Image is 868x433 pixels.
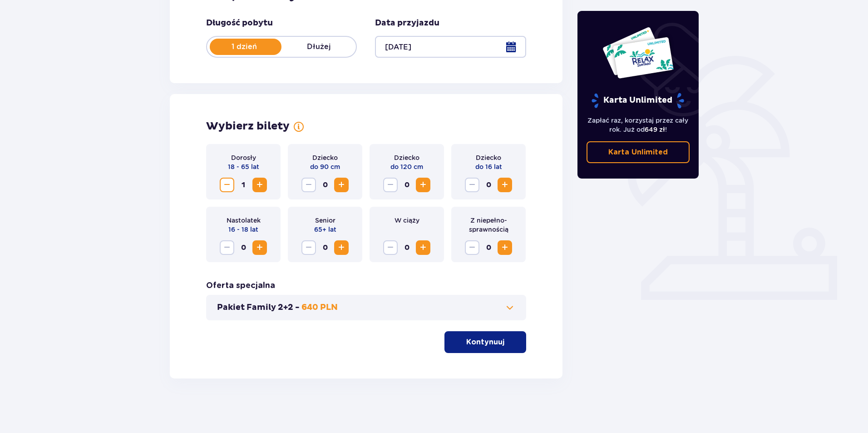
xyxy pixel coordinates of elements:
[301,240,316,255] button: Decrease
[394,153,419,162] p: Dziecko
[228,225,258,234] p: 16 - 18 lat
[206,280,275,291] p: Oferta specjalna
[312,153,338,162] p: Dziecko
[252,178,267,192] button: Increase
[498,178,512,192] button: Increase
[399,240,414,255] span: 0
[236,178,251,192] span: 1
[395,216,419,225] p: W ciąży
[475,162,502,171] p: do 16 lat
[281,42,356,52] p: Dłużej
[228,162,259,171] p: 18 - 65 lat
[608,147,668,157] p: Karta Unlimited
[318,178,332,192] span: 0
[310,162,340,171] p: do 90 cm
[399,178,414,192] span: 0
[334,240,349,255] button: Increase
[444,331,526,353] button: Kontynuuj
[498,240,512,255] button: Increase
[383,240,398,255] button: Decrease
[206,18,273,29] p: Długość pobytu
[465,240,479,255] button: Decrease
[587,141,690,163] a: Karta Unlimited
[231,153,256,162] p: Dorosły
[375,18,439,29] p: Data przyjazdu
[591,93,685,109] p: Karta Unlimited
[301,178,316,192] button: Decrease
[217,302,515,313] button: Pakiet Family 2+2 -640 PLN
[466,337,504,347] p: Kontynuuj
[481,240,496,255] span: 0
[645,126,665,133] span: 649 zł
[390,162,423,171] p: do 120 cm
[416,178,430,192] button: Increase
[465,178,479,192] button: Decrease
[459,216,518,234] p: Z niepełno­sprawnością
[217,302,300,313] p: Pakiet Family 2+2 -
[383,178,398,192] button: Decrease
[314,225,336,234] p: 65+ lat
[476,153,501,162] p: Dziecko
[481,178,496,192] span: 0
[206,119,290,133] p: Wybierz bilety
[416,240,430,255] button: Increase
[207,42,281,52] p: 1 dzień
[220,178,234,192] button: Decrease
[301,302,338,313] p: 640 PLN
[587,116,690,134] p: Zapłać raz, korzystaj przez cały rok. Już od !
[220,240,234,255] button: Decrease
[227,216,261,225] p: Nastolatek
[315,216,335,225] p: Senior
[236,240,251,255] span: 0
[318,240,332,255] span: 0
[252,240,267,255] button: Increase
[334,178,349,192] button: Increase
